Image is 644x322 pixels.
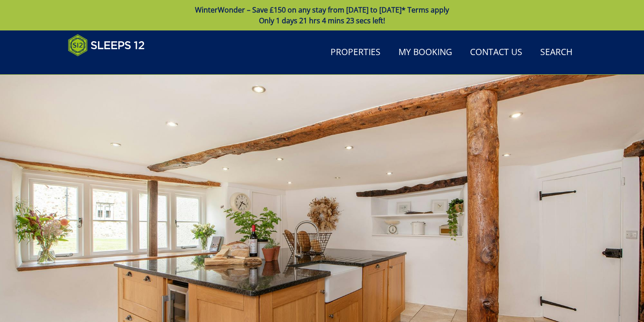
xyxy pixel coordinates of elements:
[395,43,456,63] a: My Booking
[537,43,576,63] a: Search
[68,34,145,56] img: Sleeps 12
[327,43,384,63] a: Properties
[64,62,157,69] iframe: Customer reviews powered by Trustpilot
[259,16,385,26] span: Only 1 days 21 hrs 4 mins 23 secs left!
[466,43,526,63] a: Contact Us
